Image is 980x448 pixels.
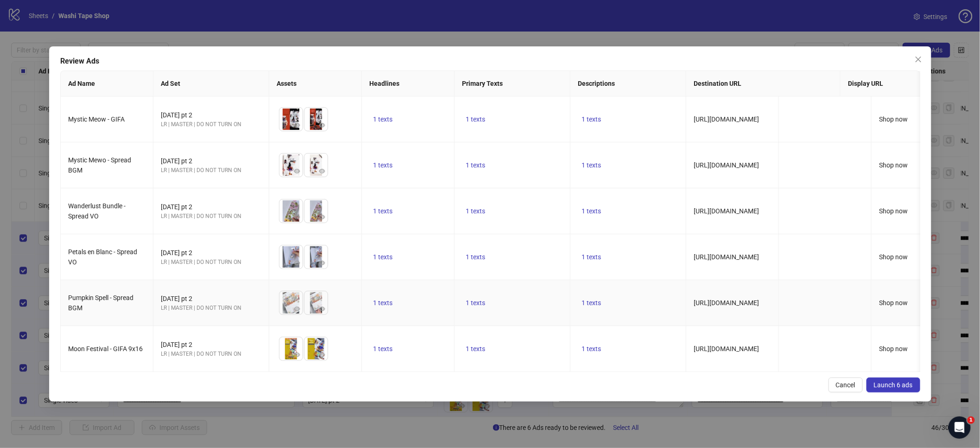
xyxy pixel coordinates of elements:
[466,345,485,352] span: 1 texts
[294,122,300,128] span: eye
[578,343,605,354] button: 1 texts
[319,260,325,266] span: eye
[582,161,601,169] span: 1 texts
[68,248,137,266] span: Petals en Blanc - Spread VO
[879,299,908,307] span: Shop now
[319,168,325,174] span: eye
[582,345,601,352] span: 1 texts
[68,115,125,123] span: Mystic Meow - GIFA
[369,343,396,354] button: 1 texts
[269,71,362,96] th: Assets
[462,251,489,262] button: 1 texts
[304,245,328,269] img: Asset 2
[316,120,328,131] button: Preview
[694,299,759,307] span: [URL][DOMAIN_NAME]
[879,207,908,215] span: Shop now
[161,304,261,313] div: LR | MASTER | DO NOT TURN ON
[873,381,912,389] span: Launch 6 ads
[294,214,300,220] span: eye
[879,345,908,352] span: Shop now
[316,211,328,223] button: Preview
[304,291,328,314] img: Asset 2
[466,299,485,307] span: 1 texts
[161,110,261,120] div: [DATE] pt 2
[294,352,300,358] span: eye
[316,257,328,269] button: Preview
[578,160,605,171] button: 1 texts
[61,71,153,96] th: Ad Name
[291,120,303,131] button: Preview
[578,205,605,217] button: 1 texts
[279,199,303,223] img: Asset 1
[161,120,261,129] div: LR | MASTER | DO NOT TURN ON
[279,245,303,269] img: Asset 1
[948,416,971,439] iframe: Intercom live chat
[462,205,489,217] button: 1 texts
[319,122,325,128] span: eye
[694,115,759,123] span: [URL][DOMAIN_NAME]
[319,214,325,220] span: eye
[161,156,261,166] div: [DATE] pt 2
[462,160,489,171] button: 1 texts
[369,205,396,217] button: 1 texts
[455,71,570,96] th: Primary Texts
[291,349,303,360] button: Preview
[582,253,601,261] span: 1 texts
[294,260,300,266] span: eye
[914,56,922,63] span: close
[161,294,261,304] div: [DATE] pt 2
[279,154,303,177] img: Asset 1
[369,297,396,308] button: 1 texts
[294,168,300,174] span: eye
[879,161,908,169] span: Shop now
[316,166,328,177] button: Preview
[68,345,143,352] span: Moon Festival - GIFA 9x16
[161,202,261,212] div: [DATE] pt 2
[373,115,392,123] span: 1 texts
[373,253,392,261] span: 1 texts
[373,207,392,215] span: 1 texts
[466,115,485,123] span: 1 texts
[316,303,328,314] button: Preview
[578,114,605,125] button: 1 texts
[373,161,392,169] span: 1 texts
[161,258,261,267] div: LR | MASTER | DO NOT TURN ON
[910,52,925,67] button: Close
[694,161,759,169] span: [URL][DOMAIN_NAME]
[161,166,261,175] div: LR | MASTER | DO NOT TURN ON
[304,108,328,131] img: Asset 2
[60,56,920,67] div: Review Ads
[462,114,489,125] button: 1 texts
[369,251,396,262] button: 1 texts
[967,416,975,424] span: 1
[373,345,392,352] span: 1 texts
[304,337,328,360] img: Asset 2
[879,253,908,261] span: Shop now
[68,156,131,174] span: Mystic Mewo - Spread BGM
[291,211,303,223] button: Preview
[578,297,605,308] button: 1 texts
[582,299,601,307] span: 1 texts
[462,297,489,308] button: 1 texts
[161,350,261,358] div: LR | MASTER | DO NOT TURN ON
[466,253,485,261] span: 1 texts
[304,154,328,177] img: Asset 2
[68,202,126,220] span: Wanderlust Bundle - Spread VO
[866,378,920,392] button: Launch 6 ads
[686,71,841,96] th: Destination URL
[68,294,133,312] span: Pumpkin Spell - Spread BGM
[835,381,855,389] span: Cancel
[369,160,396,171] button: 1 texts
[462,343,489,354] button: 1 texts
[291,257,303,269] button: Preview
[304,199,328,223] img: Asset 2
[828,378,862,392] button: Cancel
[466,207,485,215] span: 1 texts
[291,166,303,177] button: Preview
[694,207,759,215] span: [URL][DOMAIN_NAME]
[319,306,325,312] span: eye
[841,71,933,96] th: Display URL
[279,108,303,131] img: Asset 1
[578,251,605,262] button: 1 texts
[279,291,303,314] img: Asset 1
